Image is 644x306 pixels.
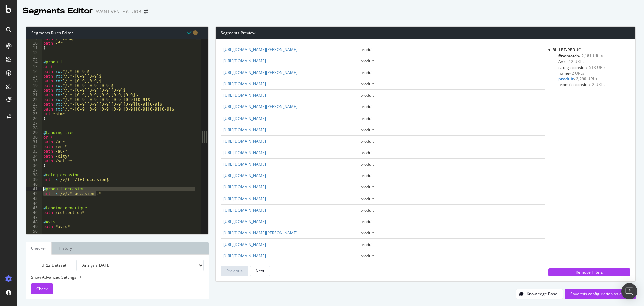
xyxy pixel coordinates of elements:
[223,81,266,87] a: [URL][DOMAIN_NAME]
[26,64,42,69] div: 15
[558,64,606,70] span: Click to filter Billet-reduc on categ-occasion
[95,8,141,15] div: AVANT VENTE 6 - JOB
[250,266,270,276] button: Next
[360,207,374,213] span: produit
[26,107,42,112] div: 24
[558,59,584,64] span: Click to filter Billet-reduc on Avis
[360,92,374,98] span: produit
[26,220,42,224] div: 48
[26,140,42,144] div: 31
[26,182,42,187] div: 40
[26,112,42,116] div: 25
[26,55,42,60] div: 13
[26,168,42,173] div: 37
[223,161,266,167] a: [URL][DOMAIN_NAME]
[552,269,626,275] div: Remove Filters
[223,230,298,236] a: [URL][DOMAIN_NAME][PERSON_NAME]
[223,70,298,75] a: [URL][DOMAIN_NAME][PERSON_NAME]
[26,201,42,206] div: 44
[26,41,42,46] div: 10
[26,229,42,234] div: 50
[360,58,374,64] span: produit
[565,289,636,299] button: Save this configuration as active
[223,184,266,190] a: [URL][DOMAIN_NAME]
[516,289,563,299] button: Knowledge Base
[221,266,248,276] button: Previous
[26,126,42,130] div: 28
[579,53,603,59] span: - 2,181 URLs
[26,210,42,215] div: 46
[570,291,630,297] div: Save this configuration as active
[527,291,557,297] div: Knowledge Base
[26,97,42,102] div: 22
[256,268,264,274] div: Next
[216,27,635,39] div: Segments Preview
[223,138,266,144] a: [URL][DOMAIN_NAME]
[360,116,374,121] span: produit
[223,116,266,121] a: [URL][DOMAIN_NAME]
[223,150,266,156] a: [URL][DOMAIN_NAME]
[26,163,42,168] div: 36
[548,268,630,276] button: Remove Filters
[26,88,42,93] div: 20
[26,173,42,177] div: 38
[26,46,42,50] div: 11
[31,283,53,294] button: Check
[223,127,266,133] a: [URL][DOMAIN_NAME]
[223,196,266,202] a: [URL][DOMAIN_NAME]
[360,230,374,236] span: produit
[26,149,42,154] div: 33
[621,283,637,299] div: Open Intercom Messenger
[26,260,71,271] label: URLs Dataset
[223,253,266,259] a: [URL][DOMAIN_NAME]
[26,121,42,126] div: 27
[226,268,243,274] div: Previous
[26,242,52,255] a: Checker
[223,242,266,247] a: [URL][DOMAIN_NAME]
[558,76,597,82] span: Click to filter Billet-reduc on produit
[26,50,42,55] div: 12
[558,53,603,59] span: Click to filter Billet-reduc on #nomatch
[360,47,374,52] span: produit
[360,253,374,259] span: produit
[223,173,266,178] a: [URL][DOMAIN_NAME]
[26,60,42,64] div: 14
[26,274,199,280] div: Show Advanced Settings
[26,196,42,201] div: 43
[26,177,42,182] div: 39
[360,81,374,87] span: produit
[187,29,191,36] span: Syntax is valid
[360,127,374,133] span: produit
[558,82,605,87] span: Click to filter Billet-reduc on produit-occasion
[574,76,597,82] span: - 2,290 URLs
[566,59,584,64] span: - 12 URLs
[590,82,605,87] span: - 2 URLs
[26,83,42,88] div: 19
[558,70,584,76] span: Click to filter Billet-reduc on home
[26,191,42,196] div: 42
[360,173,374,178] span: produit
[223,47,298,52] a: [URL][DOMAIN_NAME][PERSON_NAME]
[552,47,581,53] span: Billet-reduc
[26,234,42,238] div: 51
[53,242,77,255] a: History
[144,9,148,14] div: arrow-right-arrow-left
[569,70,584,76] span: - 2 URLs
[26,130,42,135] div: 29
[360,196,374,202] span: produit
[26,144,42,149] div: 32
[26,224,42,229] div: 49
[360,138,374,144] span: produit
[26,154,42,159] div: 34
[36,286,48,292] span: Check
[223,58,266,64] a: [URL][DOMAIN_NAME]
[223,207,266,213] a: [URL][DOMAIN_NAME]
[223,104,298,110] a: [URL][DOMAIN_NAME][PERSON_NAME]
[360,219,374,224] span: produit
[23,5,93,17] div: Segments Editor
[360,104,374,110] span: produit
[360,161,374,167] span: produit
[26,206,42,210] div: 45
[26,116,42,121] div: 26
[360,242,374,247] span: produit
